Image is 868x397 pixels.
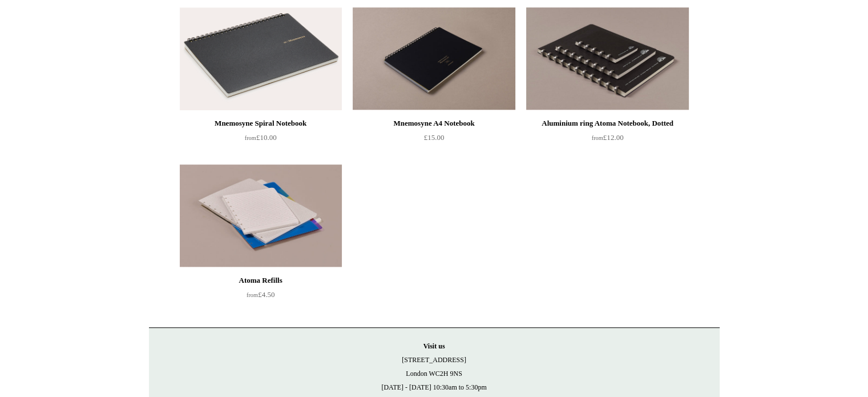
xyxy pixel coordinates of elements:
[180,274,342,320] a: Atoma Refills from£4.50
[183,117,339,130] div: Mnemosyne Spiral Notebook
[245,135,256,141] span: from
[353,7,515,110] a: Mnemosyne A4 Notebook Mnemosyne A4 Notebook
[526,7,688,110] img: Aluminium ring Atoma Notebook, Dotted
[353,7,515,110] img: Mnemosyne A4 Notebook
[247,292,258,298] span: from
[183,274,339,287] div: Atoma Refills
[180,7,342,110] a: Mnemosyne Spiral Notebook Mnemosyne Spiral Notebook
[356,117,512,130] div: Mnemosyne A4 Notebook
[592,135,603,141] span: from
[353,117,515,163] a: Mnemosyne A4 Notebook £15.00
[180,117,342,163] a: Mnemosyne Spiral Notebook from£10.00
[180,165,342,267] a: Atoma Refills Atoma Refills
[592,133,624,142] span: £12.00
[180,165,342,267] img: Atoma Refills
[424,133,445,142] span: £15.00
[529,117,685,130] div: Aluminium ring Atoma Notebook, Dotted
[180,7,342,110] img: Mnemosyne Spiral Notebook
[423,342,445,350] strong: Visit us
[526,7,688,110] a: Aluminium ring Atoma Notebook, Dotted Aluminium ring Atoma Notebook, Dotted
[526,117,688,163] a: Aluminium ring Atoma Notebook, Dotted from£12.00
[247,290,274,299] span: £4.50
[245,133,277,142] span: £10.00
